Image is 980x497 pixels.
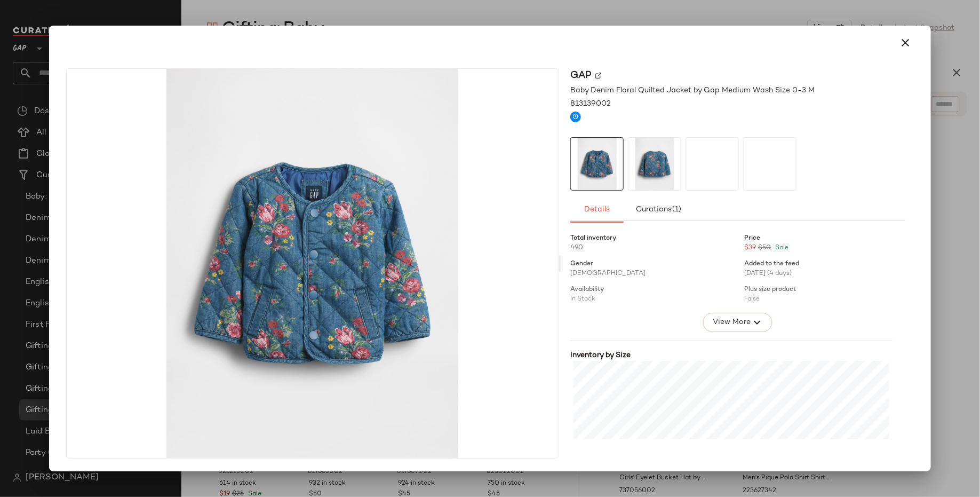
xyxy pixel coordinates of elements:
[570,350,893,361] div: Inventory by Size
[571,138,623,190] img: cn59787180.jpg
[570,98,611,109] span: 813139002
[570,85,815,96] span: Baby Denim Floral Quilted Jacket by Gap Medium Wash Size 0-3 M
[570,68,591,83] span: Gap
[67,69,558,458] img: cn59787180.jpg
[712,316,751,329] span: View More
[635,206,682,214] span: Curations
[703,313,772,332] button: View More
[672,206,681,214] span: (1)
[628,138,681,190] img: cn59784120.jpg
[584,206,610,214] span: Details
[595,73,602,79] img: svg%3e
